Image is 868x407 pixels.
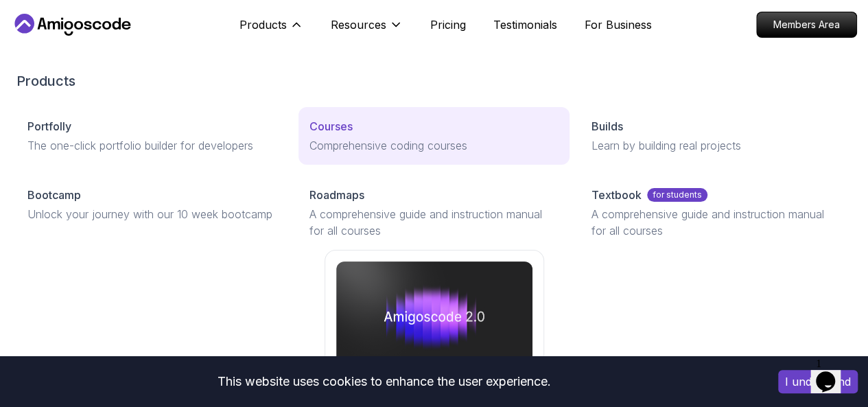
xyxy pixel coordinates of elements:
[580,176,852,250] a: Textbookfor studentsA comprehensive guide and instruction manual for all courses
[591,118,623,135] p: Builds
[298,176,570,250] a: RoadmapsA comprehensive guide and instruction manual for all courses
[647,188,707,202] p: for students
[331,16,386,33] p: Resources
[239,16,303,44] button: Products
[757,12,856,37] p: Members Area
[591,137,841,154] p: Learn by building real projects
[493,16,557,33] a: Testimonials
[27,118,71,135] p: Portfolly
[756,12,857,38] a: Members Area
[810,352,854,393] iframe: chat widget
[16,176,288,233] a: BootcampUnlock your journey with our 10 week bootcamp
[591,187,642,203] p: Textbook
[10,367,758,397] div: This website uses cookies to enhance the user experience.
[239,16,287,33] p: Products
[309,137,559,154] p: Comprehensive coding courses
[585,16,652,33] a: For Business
[16,71,852,91] h2: Products
[591,206,841,239] p: A comprehensive guide and instruction manual for all courses
[27,137,277,154] p: The one-click portfolio builder for developers
[778,370,858,393] button: Accept cookies
[580,107,852,165] a: BuildsLearn by building real projects
[27,187,81,203] p: Bootcamp
[309,206,559,239] p: A comprehensive guide and instruction manual for all courses
[336,261,532,371] img: amigoscode 2.0
[309,118,353,135] p: Courses
[27,206,277,222] p: Unlock your journey with our 10 week bootcamp
[16,107,288,165] a: PortfollyThe one-click portfolio builder for developers
[298,107,570,165] a: CoursesComprehensive coding courses
[309,187,364,203] p: Roadmaps
[331,16,403,44] button: Resources
[430,16,466,33] a: Pricing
